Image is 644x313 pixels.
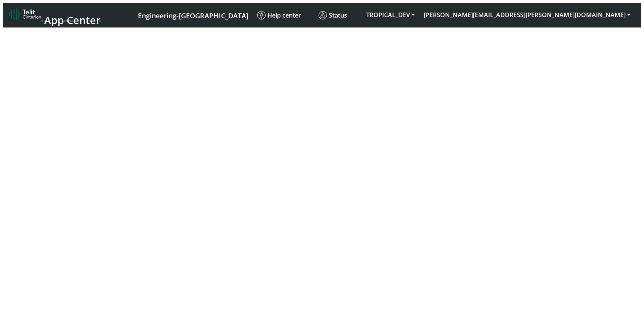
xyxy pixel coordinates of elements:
[9,6,99,24] a: App Center
[257,11,266,19] img: knowledge.svg
[257,11,301,19] span: Help center
[254,8,316,23] a: Help center
[362,8,419,22] button: TROPICAL_DEV
[9,8,41,20] img: logo-telit-cinterion-gw-new.png
[316,8,362,23] a: Status
[319,11,327,19] img: status.svg
[138,8,248,22] a: Your current platform instance
[138,11,248,20] span: Engineering-[GEOGRAPHIC_DATA]
[419,8,635,22] button: [PERSON_NAME][EMAIL_ADDRESS][PERSON_NAME][DOMAIN_NAME]
[44,13,101,27] span: App Center
[319,11,347,19] span: Status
